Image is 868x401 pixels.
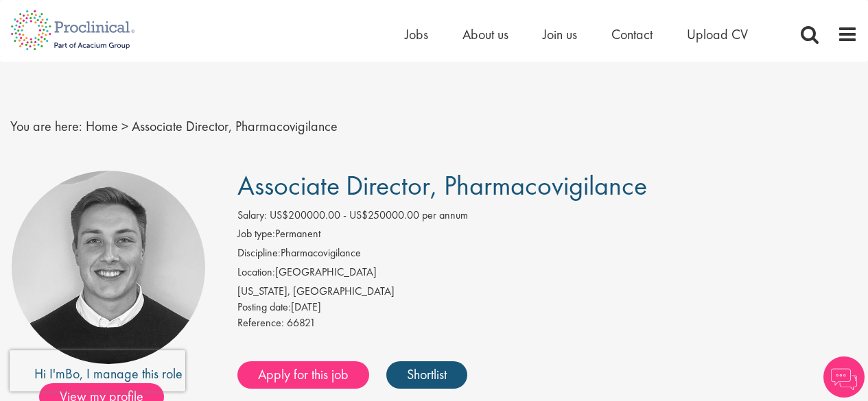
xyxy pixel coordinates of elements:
[270,208,468,222] span: US$200000.00 - US$250000.00 per annum
[237,226,858,245] li: Permanent
[237,265,858,284] li: [GEOGRAPHIC_DATA]
[237,245,281,261] label: Discipline:
[10,117,82,135] span: You are here:
[287,315,316,330] span: 66821
[237,208,267,223] label: Salary:
[237,300,291,314] span: Posting date:
[237,361,369,389] a: Apply for this job
[237,245,858,265] li: Pharmacovigilance
[237,168,647,203] span: Associate Director, Pharmacovigilance
[687,25,748,43] a: Upload CV
[405,25,428,43] a: Jobs
[823,356,865,398] img: Chatbot
[121,117,128,135] span: >
[10,350,185,391] iframe: reCAPTCHA
[386,361,467,389] a: Shortlist
[462,25,508,43] a: About us
[611,25,653,43] a: Contact
[543,25,577,43] a: Join us
[237,315,284,331] label: Reference:
[86,117,118,135] a: breadcrumb link
[237,284,858,300] div: [US_STATE], [GEOGRAPHIC_DATA]
[12,171,205,364] img: imeage of recruiter Bo Forsen
[237,265,275,280] label: Location:
[237,226,275,242] label: Job type:
[132,117,338,135] span: Associate Director, Pharmacovigilance
[237,300,858,315] div: [DATE]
